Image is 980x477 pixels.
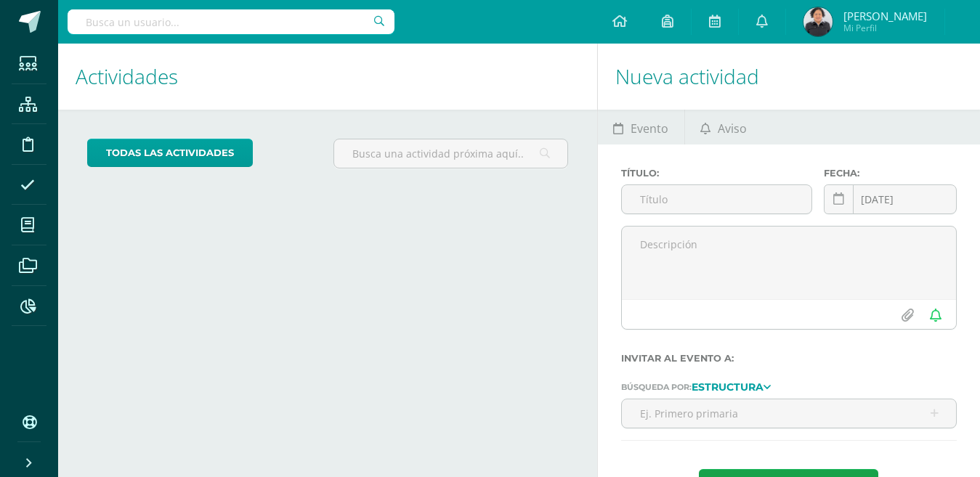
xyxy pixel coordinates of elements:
[622,185,811,213] input: Título
[803,7,833,36] img: b320ebaa10fb9956e46def06075f75a2.png
[692,380,764,394] strong: Estructura
[621,353,957,364] label: Invitar al evento a:
[68,9,394,34] input: Busca un usuario...
[692,381,771,391] a: Estructura
[631,111,668,146] span: Evento
[843,9,927,23] span: [PERSON_NAME]
[718,111,747,146] span: Aviso
[824,168,957,179] label: Fecha:
[615,44,963,110] h1: Nueva actividad
[843,22,927,34] span: Mi Perfil
[598,110,684,144] a: Evento
[621,168,812,179] label: Título:
[621,382,692,392] span: Búsqueda por:
[334,139,567,168] input: Busca una actividad próxima aquí...
[622,399,956,428] input: Ej. Primero primaria
[825,185,956,213] input: Fecha de entrega
[76,44,580,110] h1: Actividades
[87,139,253,167] a: todas las Actividades
[685,110,763,144] a: Aviso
